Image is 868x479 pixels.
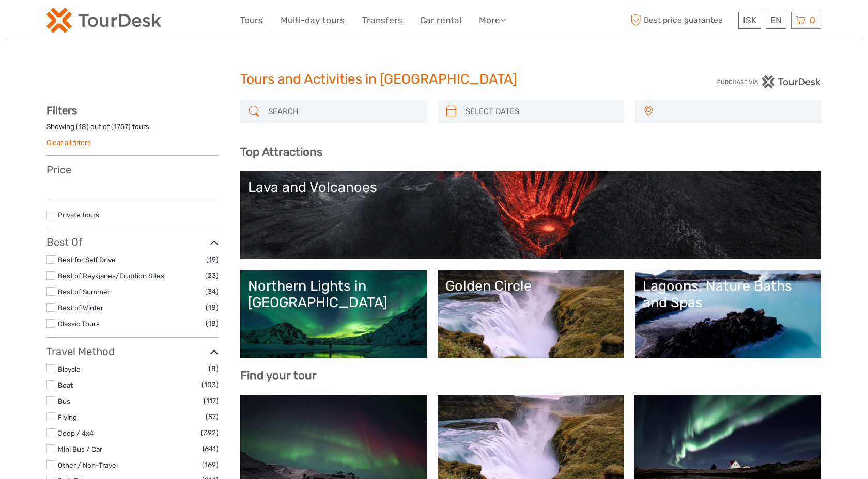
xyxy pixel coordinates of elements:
h3: Price [47,164,219,176]
h3: Best Of [47,236,219,248]
input: SEARCH [264,103,422,121]
img: 120-15d4194f-c635-41b9-a512-a3cb382bfb57_logo_small.png [47,8,161,33]
span: (19) [206,253,219,265]
a: Bus [58,397,70,405]
a: Best for Self Drive [58,256,116,264]
a: Transfers [362,13,402,28]
div: Lagoons, Nature Baths and Spas [643,278,814,311]
a: More [479,13,506,28]
span: (8) [209,363,219,375]
a: Classic Tours [58,320,100,328]
a: Private tours [58,211,99,219]
a: Other / Non-Travel [58,461,118,469]
strong: Filters [47,104,77,117]
a: Best of Winter [58,304,103,312]
a: Tours [240,13,263,28]
div: Lava and Volcanoes [248,179,814,196]
div: EN [766,12,786,29]
a: Boat [58,381,73,389]
a: Best of Summer [58,288,110,296]
div: Showing ( ) out of ( ) tours [47,122,219,138]
span: (18) [206,317,219,329]
span: 0 [808,15,817,25]
span: (641) [203,443,219,455]
a: Bicycle [58,365,81,373]
div: Golden Circle [445,278,616,294]
span: (169) [202,459,219,471]
div: Northern Lights in [GEOGRAPHIC_DATA] [248,278,419,311]
span: (57) [206,411,219,423]
span: (18) [206,301,219,313]
a: Jeep / 4x4 [58,429,94,437]
label: 1757 [114,122,128,132]
h1: Tours and Activities in [GEOGRAPHIC_DATA] [240,71,628,88]
b: Find your tour [240,369,317,382]
a: Northern Lights in [GEOGRAPHIC_DATA] [248,278,419,350]
span: Best price guarantee [628,12,736,29]
a: Lava and Volcanoes [248,179,814,251]
a: Flying [58,413,77,421]
a: Best of Reykjanes/Eruption Sites [58,272,164,280]
a: Mini Bus / Car [58,445,102,453]
h3: Travel Method [47,345,219,358]
a: Multi-day tours [281,13,345,28]
span: ISK [743,15,756,25]
img: PurchaseViaTourDesk.png [717,75,822,88]
label: 18 [79,122,86,132]
input: SELECT DATES [461,103,619,121]
a: Car rental [420,13,461,28]
b: Top Attractions [240,145,322,159]
a: Lagoons, Nature Baths and Spas [643,278,814,350]
a: Clear all filters [47,138,91,147]
a: Golden Circle [445,278,616,350]
span: (23) [205,269,219,281]
span: (117) [204,395,219,407]
span: (392) [201,427,219,439]
span: (103) [202,379,219,391]
span: (34) [205,285,219,297]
